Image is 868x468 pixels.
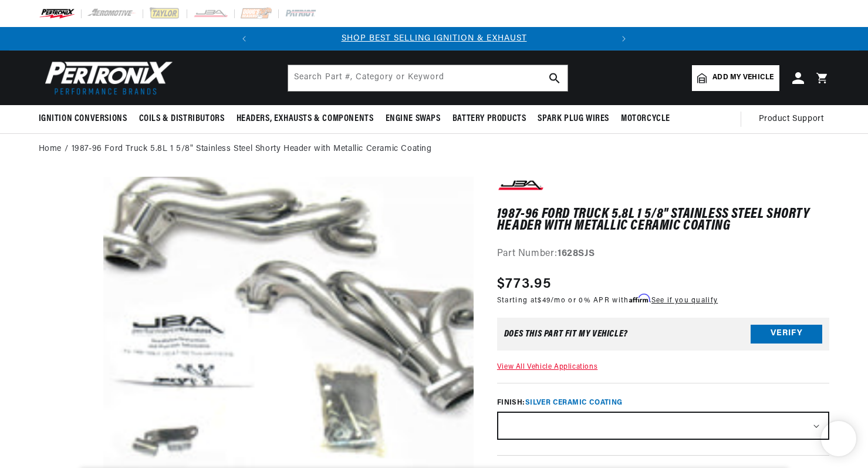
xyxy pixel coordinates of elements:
span: Silver Ceramic Coating [525,399,623,406]
span: $773.95 [497,274,551,295]
span: $49 [538,297,550,304]
div: Part Number: [497,247,830,262]
p: Starting at /mo or 0% APR with . [497,295,718,306]
span: Headers, Exhausts & Components [237,113,374,125]
a: See if you qualify - Learn more about Affirm Financing (opens in modal) [651,297,718,304]
span: Ignition Conversions [39,113,127,125]
span: Engine Swaps [386,113,441,125]
h1: 1987-96 Ford Truck 5.8L 1 5/8" Stainless Steel Shorty Header with Metallic Ceramic Coating [497,208,830,233]
summary: Product Support [759,105,830,133]
div: Does This part fit My vehicle? [504,329,628,339]
summary: Spark Plug Wires [532,105,615,133]
span: Spark Plug Wires [538,113,609,125]
label: Finish: [497,398,830,408]
summary: Battery Products [447,105,532,133]
summary: Coils & Distributors [133,105,231,133]
summary: Ignition Conversions [39,105,133,133]
span: Battery Products [452,113,526,125]
a: SHOP BEST SELLING IGNITION & EXHAUST [342,34,527,43]
span: Add my vehicle [712,72,774,83]
img: Pertronix [39,58,174,98]
span: Motorcycle [621,113,670,125]
a: Add my vehicle [692,65,779,91]
button: search button [542,65,568,91]
summary: Headers, Exhausts & Components [231,105,380,133]
summary: Engine Swaps [380,105,447,133]
span: Product Support [759,113,824,126]
button: Translation missing: en.sections.announcements.previous_announcement [232,27,256,50]
a: Home [39,143,62,156]
summary: Motorcycle [615,105,676,133]
div: Announcement [256,32,612,45]
span: Affirm [629,294,650,303]
nav: breadcrumbs [39,143,830,156]
input: Search Part #, Category or Keyword [288,65,568,91]
span: Coils & Distributors [139,113,225,125]
a: View All Vehicle Applications [497,363,597,371]
a: 1987-96 Ford Truck 5.8L 1 5/8" Stainless Steel Shorty Header with Metallic Ceramic Coating [72,143,432,156]
slideshow-component: Translation missing: en.sections.announcements.announcement_bar [9,27,859,50]
button: Verify [751,325,822,344]
div: 1 of 2 [256,32,612,45]
button: Translation missing: en.sections.announcements.next_announcement [612,27,636,50]
strong: 1628SJS [558,249,595,258]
